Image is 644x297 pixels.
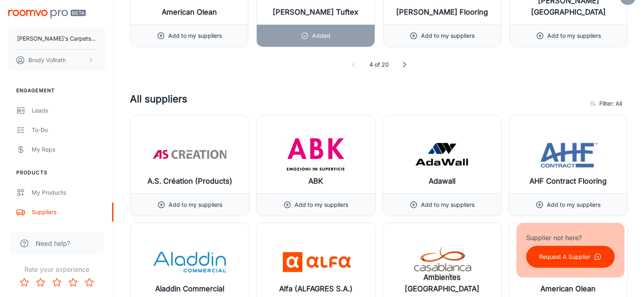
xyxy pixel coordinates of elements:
[421,31,475,40] p: Add to my suppliers
[32,145,105,154] div: My Reps
[147,176,232,187] h6: A.S. Création (Products)
[369,60,389,69] p: 4 of 20
[32,106,105,115] div: Leads
[547,200,601,209] p: Add to my suppliers
[405,138,479,171] img: Adawall
[279,138,352,171] img: ABK
[396,7,488,18] h6: [PERSON_NAME] Flooring
[540,283,596,295] h6: American Olean
[32,126,105,134] div: To-do
[81,274,98,290] button: Rate 5 star
[526,233,615,243] p: Supplier not here?
[168,31,222,40] p: Add to my suppliers
[130,92,585,115] h4: All suppliers
[279,283,353,295] h6: Alfa (ALFAGRES S.A.)
[32,188,105,197] div: My Products
[599,99,622,108] span: Filter
[531,138,605,171] img: AHF Contract Flooring
[169,200,222,209] p: Add to my suppliers
[421,200,475,209] p: Add to my suppliers
[155,283,224,295] h6: Aladdin Commercial
[32,208,105,217] div: Suppliers
[612,99,622,108] span: : All
[7,264,107,274] p: Rate your experience
[65,274,81,290] button: Rate 4 star
[16,274,33,290] button: Rate 1 star
[529,176,607,187] h6: AHF Contract Flooring
[312,31,330,40] p: Added
[49,274,65,290] button: Rate 3 star
[526,246,615,268] button: Request A Supplier
[547,31,601,40] p: Add to my suppliers
[279,246,352,278] img: Alfa (ALFAGRES S.A.)
[8,10,86,18] img: Roomvo PRO Beta
[308,176,323,187] h6: ABK
[33,274,49,290] button: Rate 2 star
[405,246,479,278] img: Ambientes Casablanca
[389,272,495,295] h6: Ambientes [GEOGRAPHIC_DATA]
[17,34,96,43] p: [PERSON_NAME]'s Carpets Inc
[273,7,358,18] h6: [PERSON_NAME] Tuftex
[295,200,348,209] p: Add to my suppliers
[153,246,226,278] img: Aladdin Commercial
[429,176,455,187] h6: Adawall
[36,238,70,248] span: Need help?
[539,252,590,261] p: Request A Supplier
[28,56,66,65] p: Brody Vollrath
[153,138,226,171] img: A.S. Création (Products)
[8,28,105,49] button: [PERSON_NAME]'s Carpets Inc
[8,50,105,71] button: Brody Vollrath
[162,7,217,18] h6: American Olean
